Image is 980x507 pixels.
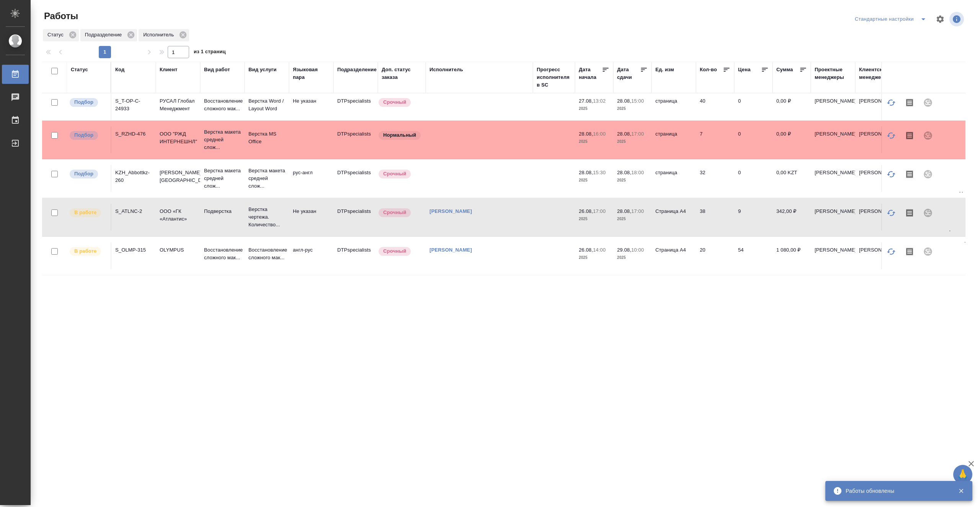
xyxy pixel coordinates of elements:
[734,126,773,153] td: 0
[652,165,696,192] td: страница
[811,204,855,231] td: [PERSON_NAME]
[696,242,734,269] td: 20
[773,204,811,231] td: 342,00 ₽
[69,246,107,257] div: Исполнитель выполняет работу
[42,10,78,22] span: Работы
[383,170,406,178] p: Срочный
[593,131,606,137] p: 16:00
[248,246,285,262] p: Восстановление сложного мак...
[617,131,631,137] p: 28.08,
[115,130,152,138] div: S_RZHD-476
[734,165,773,192] td: 0
[617,105,648,113] p: 2025
[289,165,333,192] td: рус-англ
[579,131,593,137] p: 28.08,
[248,206,285,229] p: Верстка чертежа. Количество...
[293,66,330,81] div: Языковая пара
[160,130,196,146] p: ООО "РЖД ИНТЕРНЕШНЛ"
[74,131,93,139] p: Подбор
[815,66,851,81] div: Проектные менеджеры
[776,66,793,74] div: Сумма
[811,126,855,153] td: [PERSON_NAME]
[74,98,93,106] p: Подбор
[194,47,226,58] span: из 1 страниц
[579,254,609,262] p: 2025
[382,66,422,81] div: Доп. статус заказа
[811,93,855,120] td: [PERSON_NAME]
[696,93,734,120] td: 40
[579,215,609,223] p: 2025
[69,130,107,141] div: Можно подбирать исполнителей
[115,246,152,254] div: S_OLMP-315
[383,247,406,255] p: Срочный
[579,208,593,214] p: 26.08,
[919,126,937,145] div: Проект не привязан
[882,126,900,145] button: Обновить
[773,242,811,269] td: 1 080,00 ₽
[160,169,196,184] p: [PERSON_NAME] [GEOGRAPHIC_DATA]
[617,170,631,175] p: 28.08,
[949,12,965,26] span: Посмотреть информацию
[430,208,472,214] a: [PERSON_NAME]
[204,167,241,190] p: Верстка макета средней слож...
[160,66,177,74] div: Клиент
[579,98,593,104] p: 27.08,
[919,242,937,261] div: Проект не привязан
[738,66,751,74] div: Цена
[953,487,969,494] button: Закрыть
[80,29,137,41] div: Подразделение
[69,208,107,218] div: Исполнитель выполняет работу
[882,242,900,261] button: Обновить
[593,247,606,253] p: 14:00
[115,66,124,74] div: Код
[617,66,640,81] div: Дата сдачи
[696,165,734,192] td: 32
[579,66,602,81] div: Дата начала
[931,10,949,28] span: Настроить таблицу
[74,247,96,255] p: В работе
[900,93,919,112] button: Скопировать мини-бриф
[882,93,900,112] button: Обновить
[115,208,152,215] div: S_ATLNC-2
[383,209,406,216] p: Срочный
[248,66,277,74] div: Вид услуги
[160,208,196,223] p: ООО «ГК «Атлантис»
[855,204,900,231] td: [PERSON_NAME]
[383,131,416,139] p: Нормальный
[734,204,773,231] td: 9
[734,242,773,269] td: 54
[430,66,463,74] div: Исполнитель
[143,31,176,39] p: Исполнитель
[333,165,378,192] td: DTPspecialists
[652,93,696,120] td: страница
[204,97,241,113] p: Восстановление сложного мак...
[846,487,947,495] div: Работы обновлены
[900,242,919,261] button: Скопировать мини-бриф
[956,466,969,482] span: 🙏
[579,138,609,146] p: 2025
[631,208,644,214] p: 17:00
[204,66,230,74] div: Вид работ
[333,126,378,153] td: DTPspecialists
[773,126,811,153] td: 0,00 ₽
[579,247,593,253] p: 26.08,
[900,165,919,183] button: Скопировать мини-бриф
[115,97,152,113] div: S_T-OP-C-24933
[631,131,644,137] p: 17:00
[734,93,773,120] td: 0
[855,93,900,120] td: [PERSON_NAME]
[655,66,674,74] div: Ед. изм
[696,204,734,231] td: 38
[919,93,937,112] div: Проект не привязан
[617,247,631,253] p: 29.08,
[773,165,811,192] td: 0,00 KZT
[593,208,606,214] p: 17:00
[74,209,96,216] p: В работе
[853,13,931,25] div: split button
[160,246,196,254] p: OLYMPUS
[74,170,93,178] p: Подбор
[953,465,972,484] button: 🙏
[579,177,609,184] p: 2025
[652,242,696,269] td: Страница А4
[631,98,644,104] p: 15:00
